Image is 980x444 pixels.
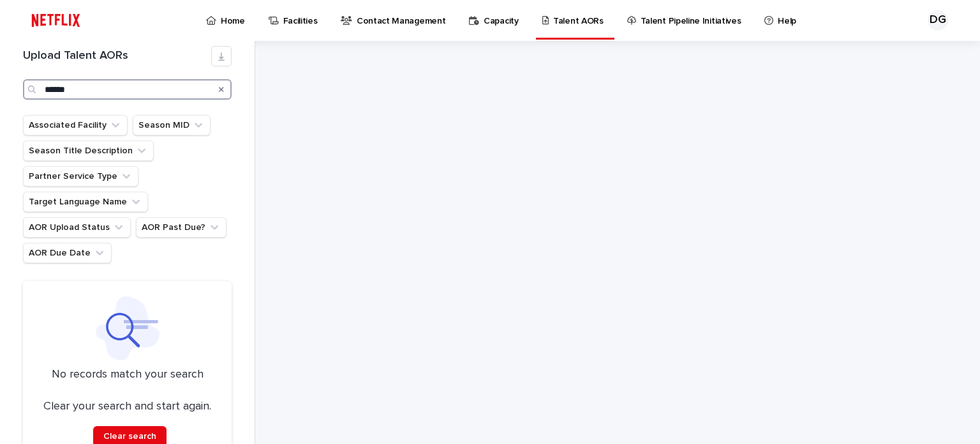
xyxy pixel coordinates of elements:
span: Clear search [103,432,156,441]
div: DG [928,10,948,31]
button: Season MID [133,115,211,135]
button: AOR Due Date [23,243,112,263]
h1: Upload Talent AORs [23,49,211,63]
button: AOR Upload Status [23,217,131,238]
p: Clear your search and start again. [43,400,211,414]
button: Target Language Name [23,192,148,212]
input: Search [23,79,232,100]
p: No records match your search [38,368,216,382]
button: Associated Facility [23,115,128,135]
img: ifQbXi3ZQGMSEF7WDB7W [26,8,86,33]
button: Partner Service Type [23,166,138,187]
button: AOR Past Due? [136,217,226,238]
button: Season Title Description [23,141,154,161]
